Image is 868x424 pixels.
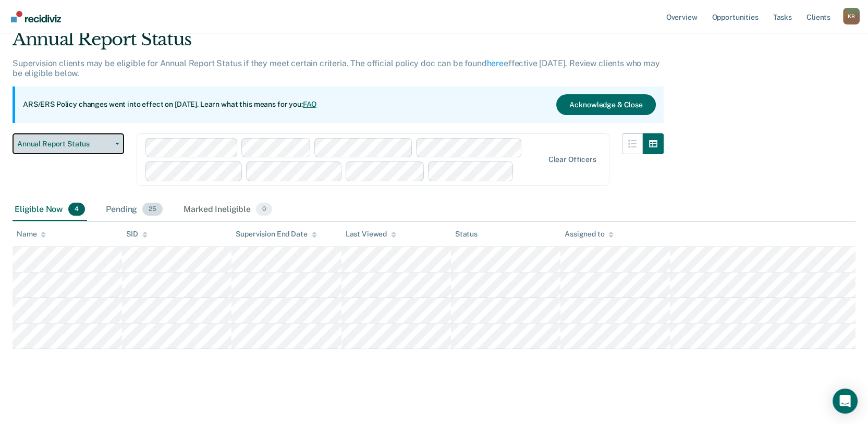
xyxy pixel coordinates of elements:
[11,11,61,22] img: Recidiviz
[565,230,614,239] div: Assigned to
[13,58,660,78] p: Supervision clients may be eligible for Annual Report Status if they meet certain criteria. The o...
[13,133,124,154] button: Annual Report Status
[833,389,858,414] div: Open Intercom Messenger
[142,203,163,216] span: 25
[843,8,860,24] button: Profile dropdown button
[17,140,111,148] span: Annual Report Status
[68,203,85,216] span: 4
[556,94,655,115] button: Acknowledge & Close
[455,230,478,239] div: Status
[303,100,317,108] a: FAQ
[23,99,317,110] p: ARS/ERS Policy changes went into effect on [DATE]. Learn what this means for you:
[104,198,165,221] div: Pending25
[17,230,46,239] div: Name
[13,198,87,221] div: Eligible Now4
[181,198,274,221] div: Marked Ineligible0
[487,58,504,68] a: here
[346,230,396,239] div: Last Viewed
[548,155,596,164] div: Clear officers
[843,8,860,24] div: K B
[126,230,148,239] div: SID
[256,203,272,216] span: 0
[13,29,664,58] div: Annual Report Status
[236,230,316,239] div: Supervision End Date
